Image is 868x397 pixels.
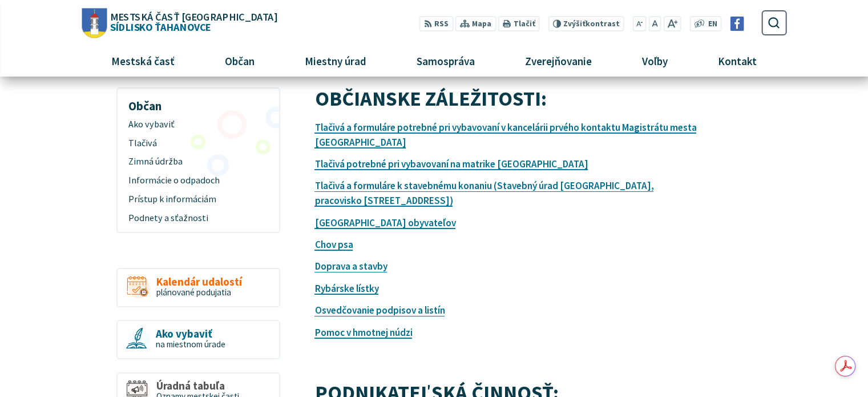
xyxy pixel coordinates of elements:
a: Občan [204,46,275,77]
a: EN [705,18,720,30]
strong: OBČIANSKE ZÁLEŽITOSTI: [314,85,546,111]
a: Rybárske lístky [314,282,378,295]
span: kontrast [563,19,620,29]
img: Prejsť na Facebook stránku [730,17,744,31]
span: Tlačivá [128,134,268,153]
a: Kalendár udalostí plánované podujatia [116,268,280,307]
span: Občan [220,46,259,77]
span: Kontakt [714,46,761,77]
span: Tlačiť [513,19,535,29]
button: Zvýšiťkontrast [548,16,624,31]
span: Ako vybaviť [128,115,268,134]
span: Prístup k informáciám [128,190,268,209]
a: Mapa [455,16,496,31]
a: Ako vybaviť [122,115,274,134]
a: Podnety a sťažnosti [122,209,274,228]
span: Miestny úrad [300,46,370,77]
span: Mestská časť [107,46,179,77]
span: Sídlisko Ťahanovce [107,11,277,32]
a: Voľby [621,46,689,77]
span: Informácie o odpadoch [128,171,268,190]
span: Kalendár udalostí [156,276,242,288]
span: Úradná tabuľa [156,380,239,392]
a: RSS [419,16,453,31]
a: Logo Sídlisko Ťahanovce, prejsť na domovskú stránku. [82,8,277,38]
a: Ako vybaviť na miestnom úrade [116,320,280,359]
span: EN [708,18,717,30]
button: Zväčšiť veľkosť písma [663,16,681,31]
span: Zverejňovanie [521,46,596,77]
span: Voľby [638,46,672,77]
a: Tlačivá a formuláre k stavebnému konaniu (Stavebný úrad [GEOGRAPHIC_DATA], pracovisko [STREET_ADD... [314,179,653,207]
a: Chov psa [314,238,353,251]
a: Samospráva [396,46,496,77]
a: Informácie o odpadoch [122,171,274,190]
span: Zvýšiť [563,19,586,29]
span: Mestská časť [GEOGRAPHIC_DATA] [110,11,277,22]
span: plánované podujatia [156,287,231,298]
a: Tlačivá potrebné pri vybavovaní na matrike [GEOGRAPHIC_DATA] [314,158,588,170]
a: [GEOGRAPHIC_DATA] obyvateľov [314,216,455,229]
span: Mapa [472,18,491,30]
button: Tlačiť [498,16,539,31]
button: Zmenšiť veľkosť písma [633,16,647,31]
img: Prejsť na domovskú stránku [82,8,107,38]
button: Nastaviť pôvodnú veľkosť písma [648,16,661,31]
span: RSS [434,18,449,30]
a: Zverejňovanie [504,46,613,77]
a: Tlačivá [122,134,274,153]
a: Kontakt [697,46,778,77]
span: Ako vybaviť [156,328,225,340]
a: Miestny úrad [284,46,387,77]
a: Doprava a stavby [314,260,387,272]
a: Prístup k informáciám [122,190,274,209]
a: Osvedčovanie podpisov a listín [314,304,445,316]
span: Zimná údržba [128,153,268,171]
a: Zimná údržba [122,153,274,171]
span: na miestnom úrade [156,339,225,350]
a: Tlačivá a formuláre potrebné pri vybavovaní v kancelárii prvého kontaktu Magistrátu mesta [GEOGRA... [314,121,696,149]
h3: Občan [122,91,274,115]
span: Podnety a sťažnosti [128,209,268,228]
a: Pomoc v hmotnej núdzi [314,326,412,339]
a: Mestská časť [90,46,195,77]
span: Samospráva [412,46,479,77]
